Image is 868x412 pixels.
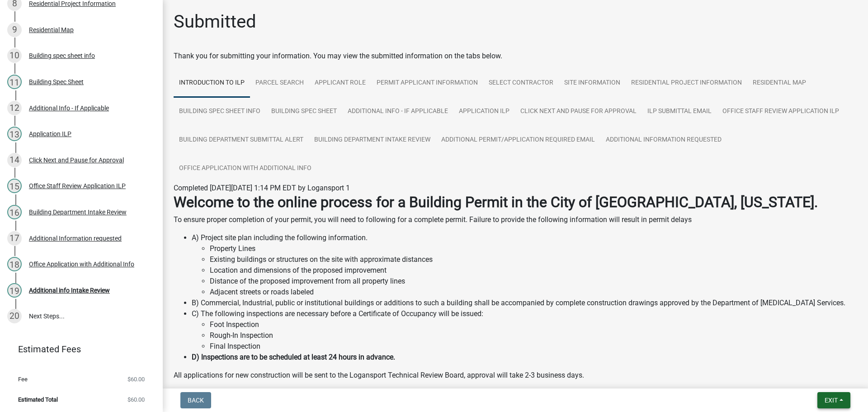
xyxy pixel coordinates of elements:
[210,287,857,298] li: Adjacent streets or roads labeled
[342,97,453,126] a: Additional Info - If Applicable
[600,126,727,155] a: Additional Information requested
[817,392,850,408] button: Exit
[717,97,844,126] a: Office Staff Review Application ILP
[436,126,600,155] a: Additional Permit/Application Required Email
[642,97,717,126] a: ILP Submittal Email
[192,353,395,361] strong: D) Inspections are to be scheduled at least 24 hours in advance.
[7,75,22,89] div: 11
[7,340,148,358] a: Estimated Fees
[210,319,857,330] li: Foot Inspection
[180,392,211,408] button: Back
[747,69,811,98] a: Residential Map
[210,341,857,352] li: Final Inspection
[174,214,857,225] p: To ensure proper completion of your permit, you will need to following for a complete permit. Fai...
[7,48,22,63] div: 10
[210,254,857,265] li: Existing buildings or structures on the site with approximate distances
[174,194,818,211] strong: Welcome to the online process for a Building Permit in the City of [GEOGRAPHIC_DATA], [US_STATE].
[174,97,266,126] a: Building spec sheet info
[266,97,342,126] a: Building Spec Sheet
[309,126,436,155] a: Building Department Intake Review
[18,397,58,403] span: Estimated Total
[29,52,95,59] div: Building spec sheet info
[626,69,747,98] a: Residential Project Information
[29,261,134,267] div: Office Application with Additional Info
[127,376,145,382] span: $60.00
[371,69,483,98] a: Permit Applicant Information
[7,205,22,219] div: 16
[29,131,71,137] div: Application ILP
[210,265,857,276] li: Location and dimensions of the proposed improvement
[7,179,22,193] div: 15
[29,287,110,294] div: Additional info Intake Review
[174,154,317,183] a: Office Application with Additional Info
[7,257,22,271] div: 18
[188,397,204,404] span: Back
[29,0,116,7] div: Residential Project Information
[29,79,84,85] div: Building Spec Sheet
[192,232,857,298] li: A) Project site plan including the following information.
[174,370,857,381] p: All applications for new construction will be sent to the Logansport Technical Review Board, appr...
[29,183,126,189] div: Office Staff Review Application ILP
[29,209,127,215] div: Building Department Intake Review
[7,23,22,37] div: 9
[192,308,857,352] li: C) The following inspections are necessary before a Certificate of Occupancy will be issued:
[250,69,309,98] a: Parcel search
[29,27,74,33] div: Residential Map
[453,97,515,126] a: Application ILP
[192,298,857,308] li: B) Commercial, Industrial, public or institutional buildings or additions to such a building shal...
[483,69,559,98] a: Select Contractor
[559,69,626,98] a: Site Information
[127,397,145,403] span: $60.00
[515,97,642,126] a: Click Next and Pause for Approval
[18,376,28,382] span: Fee
[7,127,22,141] div: 13
[7,231,22,246] div: 17
[174,126,309,155] a: Building Department Submittal Alert
[174,69,250,98] a: Introduction to ILP
[29,105,109,111] div: Additional Info - If Applicable
[29,235,122,242] div: Additional Information requested
[174,11,256,33] h1: Submitted
[309,69,371,98] a: Applicant Role
[29,157,124,163] div: Click Next and Pause for Approval
[210,276,857,287] li: Distance of the proposed improvement from all property lines
[174,184,350,192] span: Completed [DATE][DATE] 1:14 PM EDT by Logansport 1
[7,101,22,115] div: 12
[7,283,22,298] div: 19
[825,397,838,404] span: Exit
[174,51,857,62] div: Thank you for submitting your information. You may view the submitted information on the tabs below.
[7,309,22,323] div: 20
[210,243,857,254] li: Property Lines
[7,153,22,167] div: 14
[210,330,857,341] li: Rough-In Inspection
